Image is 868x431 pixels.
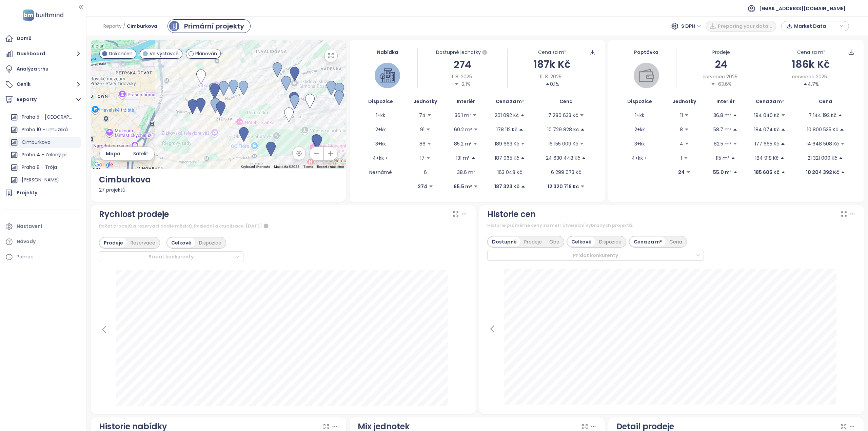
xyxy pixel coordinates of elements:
[707,95,744,108] th: Interiér
[3,235,83,249] a: Návody
[427,141,432,146] span: caret-down
[106,150,120,157] span: Mapa
[22,138,51,146] div: Cimburkova
[630,237,666,247] div: Cena za m²
[419,112,426,119] p: 74
[716,154,729,162] p: 115 m²
[519,127,524,132] span: caret-up
[520,113,525,118] span: caret-up
[424,169,427,176] p: 6
[8,162,81,173] div: Praha 8 - Trója
[495,112,519,119] p: 201 092 Kč
[303,165,313,169] a: Terms
[795,95,855,108] th: Cena
[579,113,584,118] span: caret-down
[454,80,471,88] div: -2.1%
[792,73,827,80] span: červenec 2025
[127,147,154,160] button: Satelit
[22,125,68,134] div: Praha 10 - Limuzská
[184,21,244,31] div: Primární projekty
[454,82,459,86] span: caret-down
[733,141,737,146] span: caret-down
[551,169,581,176] p: 6 299 073 Kč
[472,113,477,118] span: caret-down
[547,126,579,133] p: 10 729 828 Kč
[8,175,81,185] div: [PERSON_NAME]
[426,127,431,132] span: caret-down
[420,154,425,162] p: 17
[785,21,845,31] div: button
[358,151,403,165] td: 4+kk +
[733,113,737,118] span: caret-up
[766,56,855,72] div: 186k Kč
[616,48,676,56] div: Poptávka
[3,220,83,233] a: Nastavení
[3,47,83,61] button: Dashboard
[806,140,839,148] p: 14 648 508 Kč
[616,108,663,122] td: 1+kk
[358,165,403,179] td: Neznámé
[100,238,127,248] div: Prodeje
[22,151,73,159] div: Praha 4 - Zelený pruh
[454,183,472,190] p: 65.5 m²
[731,156,735,160] span: caret-up
[150,50,179,57] span: Ve výstavbě
[454,140,472,148] p: 85.2 m²
[133,150,148,157] span: Satelit
[681,154,682,162] p: 1
[733,170,738,175] span: caret-up
[8,112,81,123] div: Praha 5 - [GEOGRAPHIC_DATA]
[616,95,663,108] th: Dispozice
[639,68,654,83] img: wallet
[8,150,81,160] div: Praha 4 - Zelený pruh
[454,126,472,133] p: 60.2 m²
[127,238,159,248] div: Rezervace
[807,126,838,133] p: 10 800 535 Kč
[3,93,83,106] button: Reporty
[839,156,843,160] span: caret-up
[127,20,157,32] span: Cimburkova
[545,82,550,86] span: caret-up
[456,154,470,162] p: 131 m²
[495,154,519,162] p: 187 965 Kč
[17,222,42,231] div: Nastavení
[780,156,785,160] span: caret-up
[17,34,32,43] div: Domů
[781,127,786,132] span: caret-up
[663,95,707,108] th: Jednotky
[21,8,65,22] img: logo
[485,95,535,108] th: Cena za m²
[241,164,270,169] button: Keyboard shortcuts
[838,113,843,118] span: caret-up
[167,238,195,248] div: Celkově
[8,124,81,135] div: Praha 10 - Limuzská
[713,126,731,133] p: 58.7 m²
[809,112,836,119] p: 7 144 192 Kč
[581,156,586,160] span: caret-up
[109,50,133,57] span: Dokončen
[548,112,578,119] p: 7 280 633 Kč
[418,183,427,190] p: 274
[487,222,856,229] div: Historie průměrné ceny za metr čtvereční vybraných projektů.
[418,57,507,73] div: 274
[616,122,663,137] td: 2+kk
[99,222,468,230] div: Počet prodejů a rezervací podle měsíců. Poslední aktualizace: [DATE]
[93,160,115,169] a: Open this area in Google Maps (opens a new window)
[744,95,795,108] th: Cena za m²
[676,56,766,72] div: 24
[754,112,780,119] p: 194 040 Kč
[548,140,578,148] p: 16 155 009 Kč
[713,169,732,176] p: 55.0 m²
[455,112,471,119] p: 36.1 m²
[666,237,686,247] div: Cena
[803,80,819,88] div: 4.7%
[473,141,478,146] span: caret-down
[471,156,476,160] span: caret-up
[3,78,83,91] button: Ceník
[538,48,566,56] div: Cena za m²
[803,82,808,86] span: caret-up
[718,22,772,30] span: Preparing your data...
[457,169,475,176] p: 38.6 m²
[797,48,825,56] div: Cena za m²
